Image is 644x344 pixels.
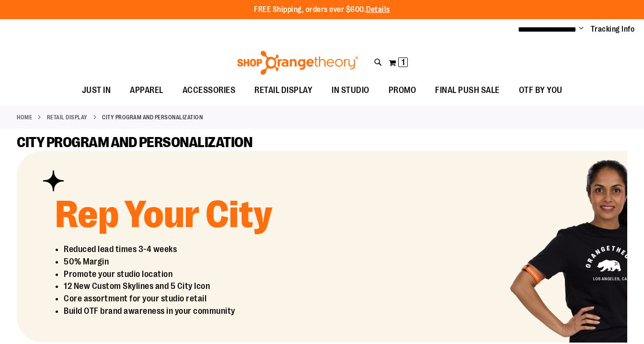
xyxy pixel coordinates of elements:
span: JUST IN [82,80,111,101]
a: ACCESSORIES [173,80,245,102]
a: Details [366,5,390,14]
li: 12 New Custom Skylines and 5 City Icon [64,280,345,293]
span: RETAIL DISPLAY [254,80,312,101]
li: 50% Margin [64,256,345,268]
span: PROMO [389,80,416,101]
a: RETAIL DISPLAY [47,113,88,122]
span: FINAL PUSH SALE [435,80,500,101]
span: IN STUDIO [332,80,369,101]
a: OTF BY YOU [509,80,572,102]
li: Reduced lead times 3-4 weeks [64,243,345,256]
button: Account menu [579,24,584,34]
a: JUST IN [72,80,121,102]
a: PROMO [379,80,426,102]
strong: CITY PROGRAM AND PERSONALIZATION [102,113,203,122]
h2: Rep Your City [55,195,627,234]
span: CITY PROGRAM AND PERSONALIZATION [17,134,252,150]
img: Shop Orangetheory [236,51,360,75]
li: Core assortment for your studio retail [64,293,345,305]
span: 1 [402,57,405,67]
a: Tracking Info [591,24,635,34]
span: ACCESSORIES [183,80,236,101]
li: Promote your studio location [64,268,345,281]
a: RETAIL DISPLAY [245,80,322,101]
a: FINAL PUSH SALE [425,80,509,102]
span: APPAREL [130,80,163,101]
a: IN STUDIO [322,80,379,102]
span: OTF BY YOU [519,80,563,101]
li: Build OTF brand awareness in your community [64,305,345,318]
a: APPAREL [120,80,173,102]
a: Home [17,113,32,122]
p: FREE Shipping, orders over $600. [254,4,390,15]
